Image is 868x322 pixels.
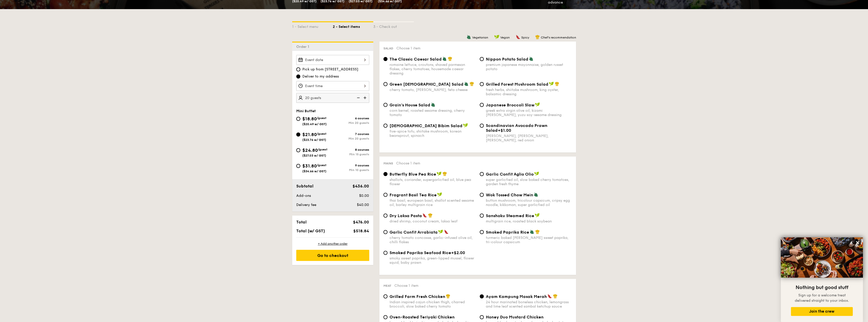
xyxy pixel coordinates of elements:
div: 6 courses [333,117,369,120]
span: Sign up for a welcome treat delivered straight to your inbox. [795,293,849,303]
span: Smoked Paprika Seafood Rice [390,250,451,255]
img: icon-vegan.f8ff3823.svg [437,192,442,197]
span: Nippon Potato Salad [486,57,528,62]
input: Nippon Potato Saladpremium japanese mayonnaise, golden russet potato [480,57,484,61]
span: Vegan [500,36,510,39]
input: Sanshoku Steamed Ricemultigrain rice, roasted black soybean [480,214,484,218]
img: icon-vegan.f8ff3823.svg [494,35,499,39]
div: super garlicfied oil, slow baked cherry tomatoes, garden fresh thyme [486,178,572,186]
input: Garlic Confit Arrabiatacherry tomato concasse, garlic-infused olive oil, chilli flakes [383,230,387,234]
span: /guest [317,116,326,120]
input: The Classic Caesar Saladromaine lettuce, croutons, shaved parmesan flakes, cherry tomatoes, house... [383,57,387,61]
div: thai basil, european basil, shallot scented sesame oil, barley multigrain rice [390,198,476,207]
span: /guest [317,132,326,136]
span: /guest [317,163,326,167]
input: $18.80/guest($20.49 w/ GST)6 coursesMin 20 guests [296,117,300,121]
span: Grilled Farm Fresh Chicken [390,294,445,299]
span: Spicy [521,36,529,39]
div: + Add another order [296,242,369,246]
div: turmeric baked [PERSON_NAME] sweet paprika, tri-colour capsicum [486,236,572,244]
span: Butterfly Blue Pea Rice [390,172,436,177]
div: corn kernel, roasted sesame dressing, cherry tomato [390,108,476,117]
img: icon-vegetarian.fe4039eb.svg [529,56,533,61]
div: romaine lettuce, croutons, shaved parmesan flakes, cherry tomatoes, housemade caesar dressing [390,63,476,75]
div: [PERSON_NAME], [PERSON_NAME], [PERSON_NAME], red onion [486,134,572,142]
span: Pick up from [STREET_ADDRESS] [302,67,358,72]
input: Green [DEMOGRAPHIC_DATA] Saladcherry tomato, [PERSON_NAME], feta cheese [383,82,387,86]
input: Grilled Forest Mushroom Saladfresh herbs, shiitake mushroom, king oyster, balsamic dressing [480,82,484,86]
img: icon-chef-hat.a58ddaea.svg [446,294,450,298]
img: icon-vegan.f8ff3823.svg [534,172,539,176]
span: Fragrant Basil Tea Rice [390,193,437,197]
img: icon-add.58712e84.svg [362,93,369,103]
div: Indian inspired cajun chicken thigh, charred broccoli, slow baked cherry tomato [390,300,476,309]
div: cherry tomato, [PERSON_NAME], feta cheese [390,88,476,92]
span: ($20.49 w/ GST) [302,122,327,126]
div: Min 20 guests [333,121,369,125]
span: ($34.66 w/ GST) [302,169,326,173]
span: +$1.00 [498,128,511,133]
div: 8 courses [333,148,369,151]
input: Garlic Confit Aglio Oliosuper garlicfied oil, slow baked cherry tomatoes, garden fresh thyme [480,172,484,176]
span: Smoked Paprika Rice [486,230,529,235]
span: Sanshoku Steamed Rice [486,213,534,218]
span: Deliver to my address [302,74,339,79]
span: Honey Duo Mustard Chicken [486,315,544,319]
span: $18.80 [302,116,317,122]
span: Choose 1 item [396,46,420,50]
img: icon-reduce.1d2dbef1.svg [354,93,362,103]
div: 7 courses [333,132,369,136]
span: ($27.03 w/ GST) [302,154,326,157]
img: icon-vegan.f8ff3823.svg [535,213,540,218]
input: $24.80/guest($27.03 w/ GST)8 coursesMin 15 guests [296,148,300,152]
img: icon-vegetarian.fe4039eb.svg [530,230,534,234]
img: icon-vegetarian.fe4039eb.svg [464,82,469,86]
span: Oven-Roasted Teriyaki Chicken [390,315,455,319]
input: Event date [296,55,369,65]
img: icon-vegan.f8ff3823.svg [438,230,443,234]
div: button mushroom, tricolour capsicum, cripsy egg noodle, kikkoman, super garlicfied oil [486,198,572,207]
input: Scandinavian Avocado Prawn Salad+$1.00[PERSON_NAME], [PERSON_NAME], [PERSON_NAME], red onion [480,124,484,128]
input: Japanese Broccoli Slawgreek extra virgin olive oil, kizami [PERSON_NAME], yuzu soy-sesame dressing [480,103,484,107]
div: Min 15 guests [333,153,369,156]
img: icon-spicy.37a8142b.svg [516,35,520,39]
span: Salad [383,47,393,50]
span: Grain's House Salad [390,103,430,107]
span: ($23.76 w/ GST) [302,138,326,142]
img: icon-vegetarian.fe4039eb.svg [467,35,471,39]
img: icon-chef-hat.a58ddaea.svg [535,230,540,234]
input: Honey Duo Mustard Chickenhouse-blend mustard, maple soy baked potato, parsley [480,315,484,319]
img: icon-spicy.37a8142b.svg [422,213,427,218]
input: Smoked Paprika Riceturmeric baked [PERSON_NAME] sweet paprika, tri-colour capsicum [480,230,484,234]
input: Oven-Roasted Teriyaki Chickenhouse-blend teriyaki sauce, baby bok choy, king oyster and shiitake ... [383,315,387,319]
span: Dry Laksa Pasta [390,213,422,218]
div: 3 - Check out [373,22,414,29]
span: $436.00 [353,184,369,188]
img: icon-vegetarian.fe4039eb.svg [534,192,538,197]
span: Ayam Kampung Masak Merah [486,294,547,299]
span: Grilled Forest Mushroom Salad [486,82,548,87]
span: $476.00 [353,220,369,224]
div: fresh herbs, shiitake mushroom, king oyster, balsamic dressing [486,88,572,96]
span: Vegetarian [472,36,488,39]
span: Choose 1 item [394,283,418,288]
input: Grilled Farm Fresh ChickenIndian inspired cajun chicken thigh, charred broccoli, slow baked cherr... [383,294,387,298]
input: [DEMOGRAPHIC_DATA] Bibim Saladfive-spice tofu, shiitake mushroom, korean beansprout, spinach [383,124,387,128]
input: Ayam Kampung Masak Merah24 hour marinated boneless chicken, lemongrass and lime leaf scented samb... [480,294,484,298]
span: Total [296,220,307,224]
div: Min 20 guests [333,137,369,140]
div: premium japanese mayonnaise, golden russet potato [486,63,572,71]
div: greek extra virgin olive oil, kizami [PERSON_NAME], yuzu soy-sesame dressing [486,108,572,117]
span: $518.84 [353,229,369,233]
img: icon-vegan.f8ff3823.svg [463,123,468,128]
img: icon-vegan.f8ff3823.svg [535,102,540,107]
span: Meat [383,284,391,288]
img: icon-vegan.f8ff3823.svg [549,82,554,86]
img: icon-chef-hat.a58ddaea.svg [448,56,452,61]
div: 1 - Select menu [292,22,333,29]
span: Green [DEMOGRAPHIC_DATA] Salad [390,82,464,87]
input: Event time [296,81,369,91]
button: Close [854,239,862,247]
div: Min 10 guests [333,168,369,172]
img: icon-spicy.37a8142b.svg [547,294,552,298]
